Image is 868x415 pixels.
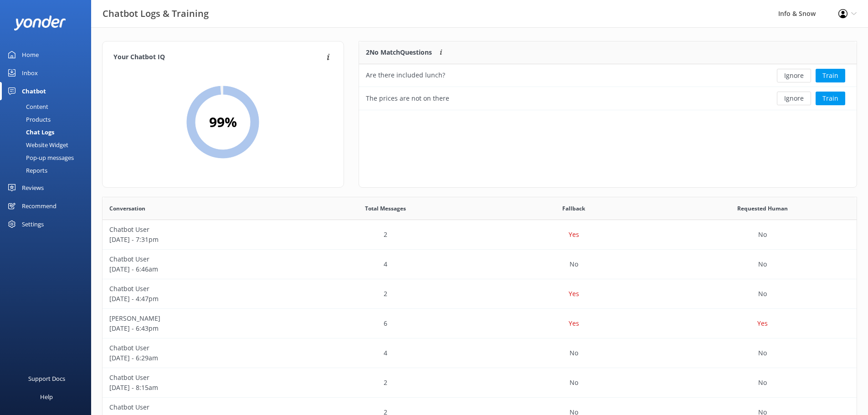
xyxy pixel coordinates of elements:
h2: 99 % [209,111,237,133]
a: Content [5,100,91,113]
span: Requested Human [737,204,788,213]
p: [DATE] - 6:29am [109,353,284,363]
p: [DATE] - 6:46am [109,264,284,274]
p: 4 [384,348,387,358]
p: No [758,230,767,240]
p: 2 [384,230,387,240]
div: row [103,309,857,338]
p: [PERSON_NAME] [109,313,284,323]
div: grid [359,64,857,110]
div: row [103,250,857,279]
div: Pop-up messages [5,151,74,164]
p: 2 [384,378,387,388]
span: Conversation [109,204,145,213]
div: Help [40,388,53,406]
div: Support Docs [28,369,65,388]
p: No [570,259,578,269]
div: Recommend [22,197,56,215]
div: The prices are not on there [366,93,449,103]
p: No [758,348,767,358]
div: row [103,338,857,368]
a: Reports [5,164,91,177]
h3: Chatbot Logs & Training [103,6,209,21]
div: row [103,279,857,309]
button: Ignore [777,69,811,82]
p: Yes [757,318,768,328]
p: [DATE] - 8:15am [109,383,284,393]
p: [DATE] - 7:31pm [109,235,284,245]
p: Chatbot User [109,343,284,353]
p: No [570,348,578,358]
a: Products [5,113,91,126]
p: 4 [384,259,387,269]
a: Chat Logs [5,126,91,138]
div: Settings [22,215,44,233]
button: Train [816,92,845,105]
div: Chatbot [22,82,46,100]
p: Chatbot User [109,284,284,294]
p: 2 [384,289,387,299]
div: row [103,220,857,250]
p: No [758,289,767,299]
div: row [359,64,857,87]
p: 6 [384,318,387,328]
p: No [758,378,767,388]
button: Train [816,69,845,82]
p: 2 No Match Questions [366,47,432,57]
img: yonder-white-logo.png [14,15,66,31]
span: Fallback [562,204,585,213]
p: Yes [569,289,579,299]
div: Inbox [22,64,38,82]
p: Chatbot User [109,373,284,383]
p: Yes [569,318,579,328]
span: Total Messages [365,204,406,213]
p: Chatbot User [109,402,284,412]
p: Chatbot User [109,225,284,235]
p: [DATE] - 4:47pm [109,294,284,304]
div: Products [5,113,51,126]
div: Are there included lunch? [366,70,445,80]
div: row [359,87,857,110]
a: Website Widget [5,138,91,151]
div: Website Widget [5,138,68,151]
div: row [103,368,857,398]
p: [DATE] - 6:43pm [109,323,284,333]
p: No [758,259,767,269]
div: Content [5,100,48,113]
a: Pop-up messages [5,151,91,164]
div: Chat Logs [5,126,54,138]
div: Reports [5,164,47,177]
p: No [570,378,578,388]
div: Home [22,46,39,64]
p: Yes [569,230,579,240]
div: Reviews [22,179,44,197]
button: Ignore [777,92,811,105]
p: Chatbot User [109,254,284,264]
h4: Your Chatbot IQ [113,52,324,62]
